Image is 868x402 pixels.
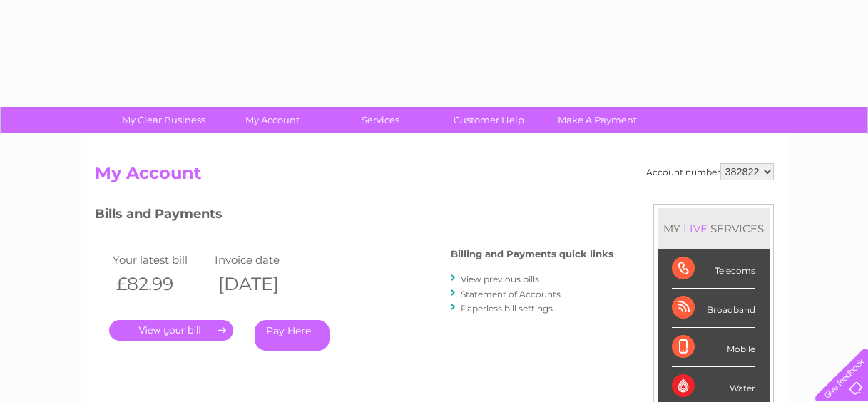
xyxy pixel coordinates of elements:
a: . [109,320,233,341]
td: Your latest bill [109,250,212,269]
div: Telecoms [672,249,755,289]
h3: Bills and Payments [95,204,613,229]
div: Mobile [672,328,755,367]
td: Invoice date [211,250,314,269]
th: [DATE] [211,269,314,299]
h4: Billing and Payments quick links [451,249,613,259]
a: View previous bills [461,274,539,284]
a: Customer Help [430,107,548,133]
div: MY SERVICES [658,208,770,249]
a: Paperless bill settings [461,303,553,314]
div: Broadband [672,289,755,328]
a: Services [322,107,439,133]
h2: My Account [95,163,774,190]
a: My Clear Business [105,107,223,133]
a: My Account [213,107,331,133]
th: £82.99 [109,269,212,299]
div: LIVE [680,222,710,235]
a: Make A Payment [538,107,656,133]
a: Pay Here [255,320,330,351]
a: Statement of Accounts [461,289,561,299]
div: Account number [646,163,774,180]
